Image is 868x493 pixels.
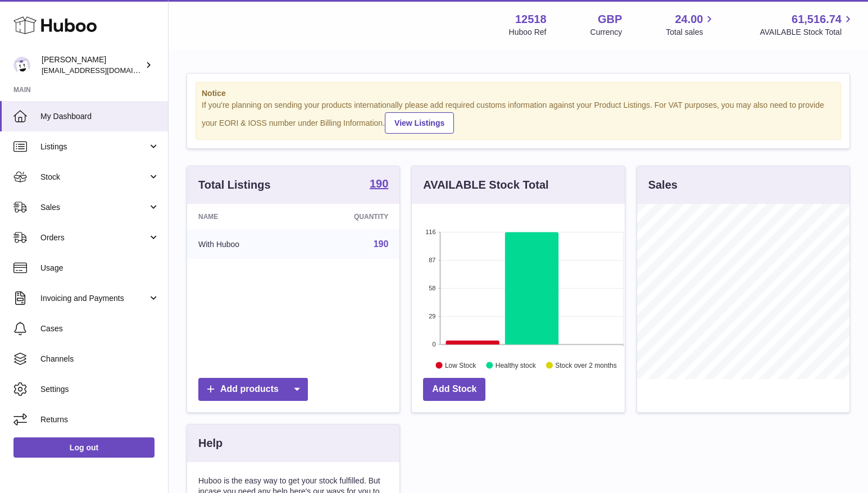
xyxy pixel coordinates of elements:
span: [EMAIL_ADDRESS][DOMAIN_NAME] [42,66,165,75]
th: Quantity [299,204,400,230]
span: My Dashboard [40,111,160,122]
span: 24.00 [675,12,703,27]
span: AVAILABLE Stock Total [760,27,855,38]
span: Channels [40,354,160,364]
span: Sales [40,202,148,213]
div: Huboo Ref [509,27,547,38]
td: With Huboo [187,230,299,259]
div: [PERSON_NAME] [42,54,143,76]
strong: 190 [370,178,388,189]
text: Low Stock [445,361,476,369]
span: Orders [40,232,148,243]
div: Currency [590,27,622,38]
th: Name [187,204,299,230]
a: Add products [198,378,308,401]
a: View Listings [385,112,454,134]
span: 61,516.74 [792,12,842,27]
span: Stock [40,172,148,182]
text: 58 [429,285,436,291]
text: 116 [425,229,435,235]
text: Stock over 2 months [556,361,617,369]
text: 29 [429,313,436,319]
text: 0 [433,341,436,348]
span: Total sales [666,27,716,38]
h3: Help [198,436,222,451]
div: If you're planning on sending your products internationally please add required customs informati... [202,100,835,134]
h3: AVAILABLE Stock Total [423,177,548,193]
a: 24.00 Total sales [666,12,716,38]
h3: Total Listings [198,177,271,193]
strong: GBP [598,12,622,27]
span: Returns [40,414,160,425]
span: Usage [40,263,160,273]
h3: Sales [648,177,678,193]
a: 190 [374,239,389,249]
a: 190 [370,178,388,191]
strong: Notice [202,88,835,99]
span: Listings [40,141,148,152]
strong: 12518 [515,12,547,27]
a: Log out [13,437,154,458]
text: 87 [429,257,436,263]
a: 61,516.74 AVAILABLE Stock Total [760,12,855,38]
span: Cases [40,323,160,334]
span: Settings [40,384,160,395]
a: Add Stock [423,378,485,401]
img: caitlin@fancylamp.co [13,57,30,74]
text: Healthy stock [496,361,537,369]
span: Invoicing and Payments [40,293,148,304]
